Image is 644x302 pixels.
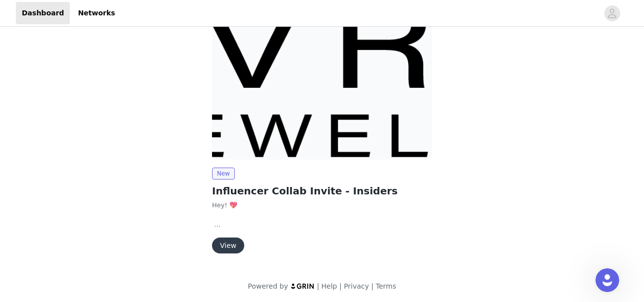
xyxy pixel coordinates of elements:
[16,2,70,24] a: Dashboard
[322,282,337,290] a: Help
[212,238,244,253] button: View
[339,282,342,290] span: |
[212,183,432,198] h2: Influencer Collab Invite - Insiders
[595,268,619,292] iframe: Intercom live chat
[317,282,320,290] span: |
[72,2,121,24] a: Networks
[248,282,288,290] span: Powered by
[371,282,374,290] span: |
[212,200,432,210] p: Hey! 💖
[212,242,244,249] a: View
[344,282,369,290] a: Privacy
[212,168,235,180] span: New
[376,282,396,290] a: Terms
[607,5,617,21] div: avatar
[290,283,315,289] img: logo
